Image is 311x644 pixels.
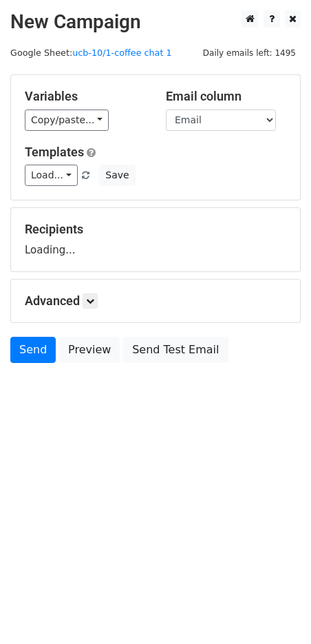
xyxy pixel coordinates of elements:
div: Loading... [25,222,286,258]
a: Copy/paste... [25,110,109,131]
a: ucb-10/1-coffee chat 1 [72,48,171,58]
button: Save [99,165,135,186]
a: Preview [59,337,120,363]
h2: New Campaign [10,10,301,34]
h5: Email column [166,89,286,104]
h5: Variables [25,89,145,104]
a: Send [10,337,56,363]
a: Load... [25,165,78,186]
h5: Advanced [25,293,286,309]
small: Google Sheet: [10,48,172,58]
a: Templates [25,145,84,159]
a: Send Test Email [123,337,228,363]
a: Daily emails left: 1495 [198,48,301,58]
span: Daily emails left: 1495 [198,45,301,61]
h5: Recipients [25,222,286,237]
